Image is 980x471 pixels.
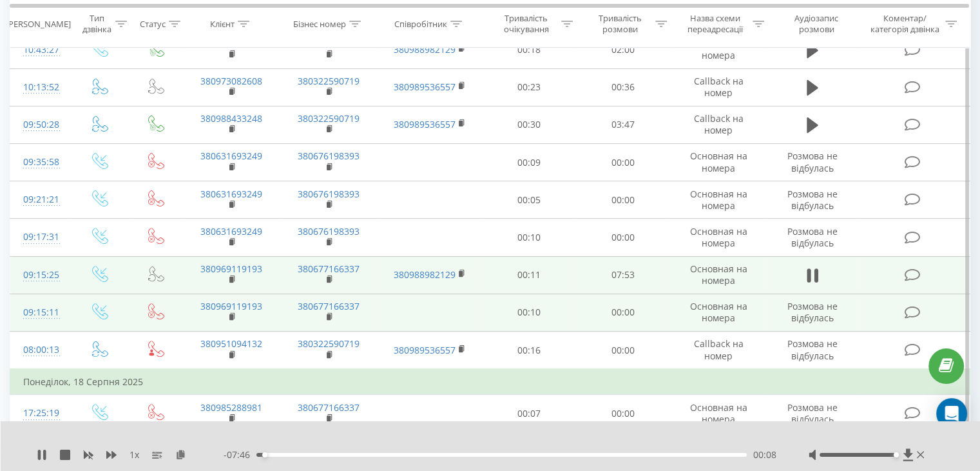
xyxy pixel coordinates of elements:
[483,294,576,331] td: 00:10
[200,150,262,162] a: 380631693249
[483,395,576,432] td: 00:07
[669,332,767,370] td: Callback на номер
[298,75,360,87] a: 380322590719
[787,150,838,174] span: Розмова не відбулась
[394,43,456,55] a: 380988982129
[23,263,57,288] div: 09:15:25
[669,31,767,68] td: Основная на номера
[787,225,838,249] span: Розмова не відбулась
[200,263,262,275] a: 380969119193
[483,256,576,294] td: 00:11
[298,112,360,125] a: 380322590719
[576,181,669,219] td: 00:00
[682,14,749,35] div: Назва схеми переадресації
[298,225,360,237] a: 380676198393
[576,294,669,331] td: 00:00
[298,300,360,312] a: 380677166337
[494,14,559,35] div: Тривалість очікування
[394,118,456,130] a: 380989536557
[669,106,767,143] td: Callback на номер
[669,395,767,432] td: Основная на номера
[483,106,576,143] td: 00:30
[140,19,166,30] div: Статус
[576,395,669,432] td: 00:00
[23,150,57,175] div: 09:35:58
[200,37,262,50] a: 380688868332
[23,300,57,325] div: 09:15:11
[576,219,669,256] td: 00:00
[298,188,360,200] a: 380676198393
[298,263,360,275] a: 380677166337
[588,14,652,35] div: Тривалість розмови
[262,452,267,457] div: Accessibility label
[81,14,111,35] div: Тип дзвінка
[200,300,262,312] a: 380969119193
[669,144,767,181] td: Основная на номера
[298,150,360,162] a: 380676198393
[10,369,970,395] td: Понеділок, 18 Серпня 2025
[23,37,57,63] div: 10:43:27
[200,225,262,237] a: 380631693249
[669,294,767,331] td: Основная на номера
[200,337,262,350] a: 380951094132
[576,256,669,294] td: 07:53
[23,187,57,212] div: 09:21:21
[298,401,360,414] a: 380677166337
[483,68,576,106] td: 00:23
[298,37,360,50] a: 380676198393
[669,256,767,294] td: Основная на номера
[753,448,776,461] span: 00:08
[576,332,669,370] td: 00:00
[23,225,57,250] div: 09:17:31
[394,81,456,93] a: 380989536557
[576,106,669,143] td: 03:47
[6,19,71,30] div: [PERSON_NAME]
[787,188,838,212] span: Розмова не відбулась
[779,14,854,35] div: Аудіозапис розмови
[224,448,256,461] span: - 07:46
[483,332,576,370] td: 00:16
[576,68,669,106] td: 00:36
[669,68,767,106] td: Callback на номер
[936,398,967,429] div: Open Intercom Messenger
[394,268,456,281] a: 380988982129
[23,75,57,100] div: 10:13:52
[483,144,576,181] td: 00:09
[23,112,57,137] div: 09:50:28
[787,401,838,425] span: Розмова не відбулась
[293,19,346,30] div: Бізнес номер
[787,300,838,324] span: Розмова не відбулась
[669,181,767,219] td: Основная на номера
[200,112,262,125] a: 380988433248
[394,19,447,30] div: Співробітник
[394,344,456,356] a: 380989536557
[787,337,838,361] span: Розмова не відбулась
[483,31,576,68] td: 00:18
[298,337,360,350] a: 380322590719
[893,452,898,457] div: Accessibility label
[483,181,576,219] td: 00:05
[867,14,942,35] div: Коментар/категорія дзвінка
[210,19,235,30] div: Клієнт
[23,337,57,363] div: 08:00:13
[483,219,576,256] td: 00:10
[23,401,57,426] div: 17:25:19
[200,75,262,87] a: 380973082608
[576,31,669,68] td: 02:00
[130,448,139,461] span: 1 x
[669,219,767,256] td: Основная на номера
[200,188,262,200] a: 380631693249
[576,144,669,181] td: 00:00
[200,401,262,414] a: 380985288981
